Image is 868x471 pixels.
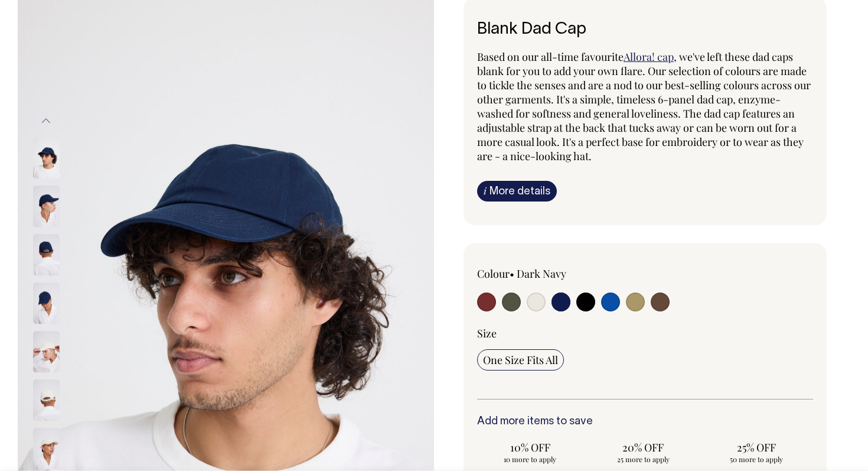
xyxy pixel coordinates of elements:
[484,184,487,197] span: i
[477,416,813,428] h6: Add more items to save
[596,454,691,464] span: 25 more to apply
[483,454,577,464] span: 10 more to apply
[590,437,697,467] input: 20% OFF 25 more to apply
[477,21,813,39] h6: Blank Dad Cap
[33,186,60,228] img: dark-navy
[477,50,811,163] span: , we've left these dad caps blank for you to add your own flare. Our selection of colours are mad...
[703,437,810,467] input: 25% OFF 50 more to apply
[37,108,55,134] button: Previous
[483,353,558,367] span: One Size Fits All
[33,235,60,276] img: dark-navy
[477,437,583,467] input: 10% OFF 10 more to apply
[510,267,514,281] span: •
[709,454,804,464] span: 50 more to apply
[477,181,557,202] a: iMore details
[477,267,612,281] div: Colour
[596,440,691,454] span: 20% OFF
[33,428,60,470] img: natural
[477,349,564,371] input: One Size Fits All
[33,380,60,421] img: natural
[483,440,577,454] span: 10% OFF
[33,283,60,324] img: dark-navy
[709,440,804,454] span: 25% OFF
[33,332,60,373] img: natural
[477,326,813,340] div: Size
[517,267,566,281] label: Dark Navy
[624,50,674,64] a: Allora! cap
[33,138,60,179] img: dark-navy
[477,50,624,64] span: Based on our all-time favourite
